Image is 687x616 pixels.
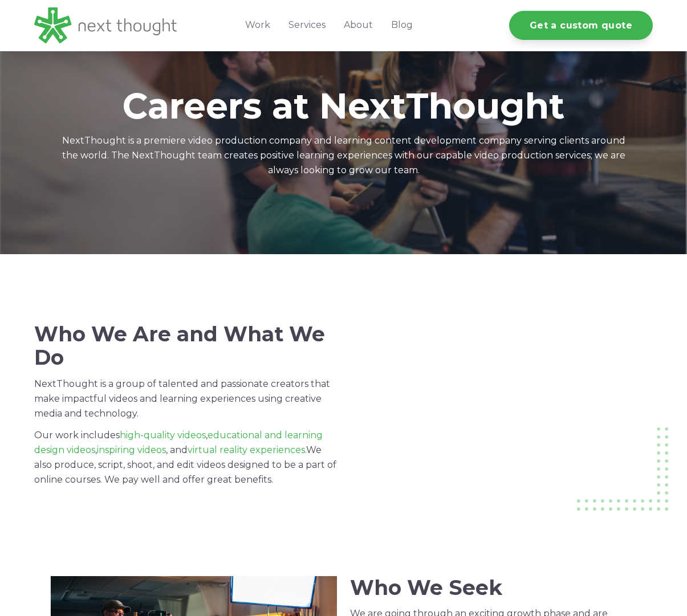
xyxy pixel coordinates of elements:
h1: Careers at NextThought [59,86,629,127]
a: high-quality videos [120,430,206,440]
a: inspiring videos [97,444,166,455]
a: virtual reality experiences. [188,444,306,455]
p: NextThought is a group of talented and passionate creators that make impactful videos and learnin... [34,377,337,421]
iframe: HubSpot Video [350,323,653,493]
img: LG - NextThought Logo [34,7,177,43]
a: educational and learning design videos [34,430,323,455]
a: Get a custom quote [509,11,653,40]
h2: Who We Seek [350,576,653,599]
h2: Who We Are and What We Do [34,323,337,370]
p: Our work includes , , , and We also produce, script, shoot, and edit videos designed to be a part... [34,428,337,487]
p: NextThought is a premiere video production company and learning content development company servi... [59,133,629,178]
